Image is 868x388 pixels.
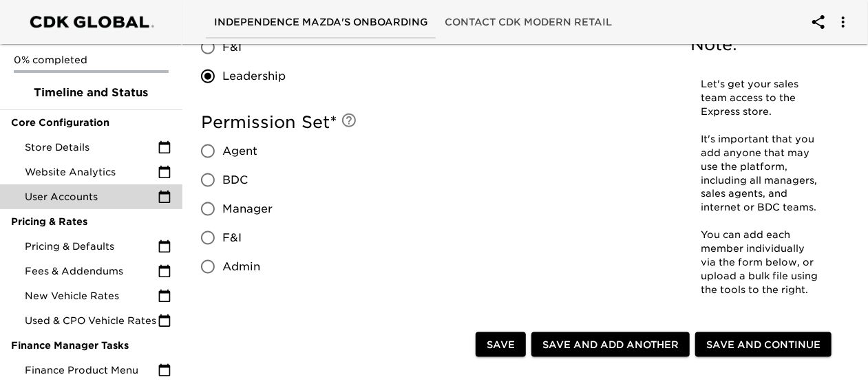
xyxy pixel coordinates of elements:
h5: Permission Set [201,111,666,133]
span: Agent [222,143,257,160]
button: account of current user [802,6,835,39]
span: User Accounts [25,190,158,204]
span: Store Details [25,140,158,154]
span: Pricing & Defaults [25,239,158,253]
button: Save [476,332,526,358]
span: Independence Mazda's Onboarding [214,14,428,31]
span: F&I [222,39,242,56]
span: New Vehicle Rates [25,289,158,303]
button: account of current user [827,6,860,39]
span: Save and Add Another [542,336,679,354]
p: 0% completed [14,53,169,67]
span: Core Configuration [11,116,171,129]
span: Fees & Addendums [25,264,158,278]
button: Save and Continue [695,332,832,358]
span: BDC [222,172,248,188]
h5: Note: [690,34,829,56]
p: You can add each member individually via the form below, or upload a bulk file using the tools to... [701,228,818,297]
span: Contact CDK Modern Retail [445,14,612,31]
span: Finance Product Menu [25,363,158,377]
span: Leadership [222,68,286,85]
span: Website Analytics [25,165,158,179]
span: F&I [222,230,242,246]
span: Used & CPO Vehicle Rates [25,314,158,327]
p: Let's get your sales team access to the Express store. [701,78,818,119]
span: Save [487,336,515,354]
button: Save and Add Another [531,332,690,358]
span: Admin [222,259,260,275]
span: Pricing & Rates [11,215,171,228]
span: Timeline and Status [11,85,171,101]
p: It's important that you add anyone that may use the platform, including all managers, sales agent... [701,133,818,215]
span: Finance Manager Tasks [11,338,171,352]
span: Manager [222,201,273,217]
span: Save and Continue [706,336,821,354]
